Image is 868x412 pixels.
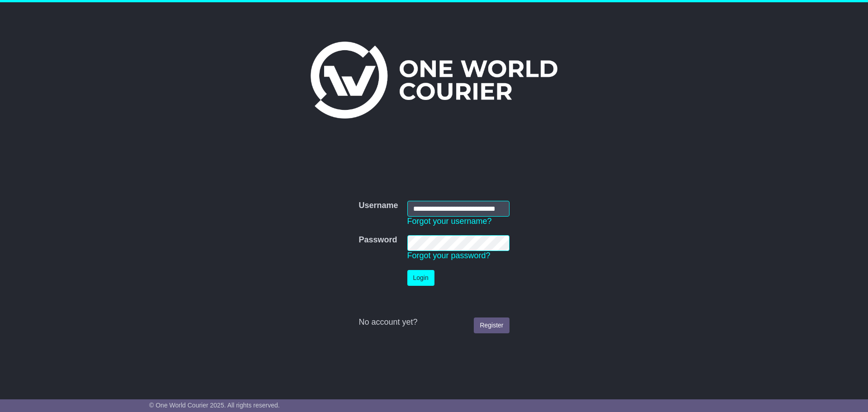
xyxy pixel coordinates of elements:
a: Forgot your username? [407,217,492,226]
a: Register [474,317,509,333]
a: Forgot your password? [407,251,491,260]
div: No account yet? [359,317,509,327]
img: One World [311,42,557,118]
span: © One World Courier 2025. All rights reserved. [149,402,280,409]
label: Password [359,235,397,245]
button: Login [407,270,434,286]
label: Username [359,201,398,211]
